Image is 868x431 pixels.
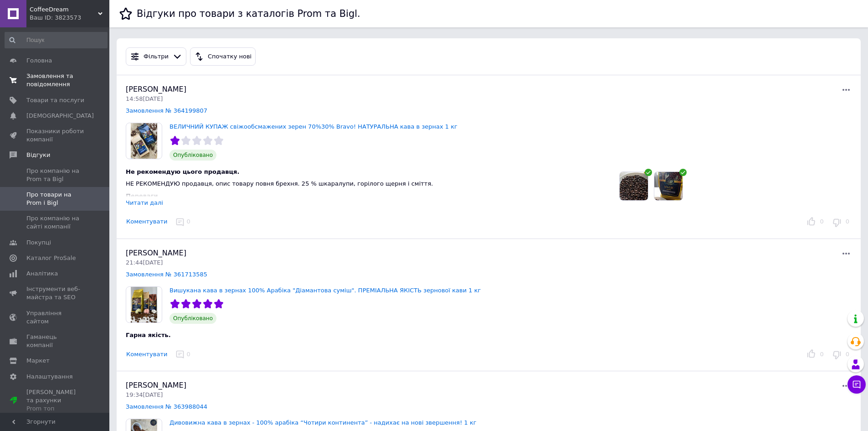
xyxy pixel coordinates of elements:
div: Prom топ [26,405,84,413]
h1: Відгуки про товари з каталогів Prom та Bigl. [137,8,360,19]
div: Читати далі [126,199,163,206]
span: НЕ РЕКОМЕНДУЮ продавця, опис товару повня брехня. 25 % шкаралупи, горілого щерня і сміття. [126,180,433,187]
span: Аналітика [26,270,58,278]
button: Спочатку нові [190,47,256,66]
span: Інструменти веб-майстра та SEO [26,285,84,301]
span: 21:44[DATE] [126,259,163,266]
span: Про компанію на сайті компанії [26,214,84,231]
span: Налаштування [26,373,73,381]
a: Замовлення № 363988044 [126,403,207,410]
span: Переваги [126,192,158,199]
span: CoffeeDream [30,5,98,14]
span: 14:58[DATE] [126,95,163,102]
span: Про компанію на Prom та Bigl [26,167,84,183]
a: Дивовижна кава в зернах - 100% арабіка “Чотири континента” - надихає на нові звершення! 1 кг [169,419,477,426]
span: Опубліковано [169,313,216,324]
span: Маркет [26,357,50,365]
span: Управління сайтом [26,309,84,326]
span: Товари та послуги [26,96,84,104]
span: Про товари на Prom і Bigl [26,191,84,207]
span: Гаманець компанії [26,333,84,349]
span: Головна [26,57,52,65]
button: Фільтри [126,47,186,66]
span: Показники роботи компанії [26,127,84,144]
a: Замовлення № 361713585 [126,271,207,278]
span: 19:34[DATE] [126,391,163,398]
span: Гарна якість. [126,332,171,338]
span: Відгуки [26,151,50,159]
div: Фільтри [142,52,170,62]
button: Коментувати [126,350,168,359]
a: ВЕЛИЧНИЙ КУПАЖ свіжообсмажених зерен 70%30% Bravo! НАТУРАЛЬНА кава в зернах 1 кг [169,123,457,130]
span: [PERSON_NAME] [126,381,186,389]
button: Чат з покупцем [847,375,866,394]
span: Не рекомендую цього продавця. [126,168,239,175]
span: Покупці [26,239,51,247]
span: [DEMOGRAPHIC_DATA] [26,112,94,120]
a: Вишукана кава в зернах 100% Арабіка "Діамантова суміш". ПРЕМІАЛЬНА ЯКІСТЬ зернової кави 1 кг [169,287,481,294]
span: [PERSON_NAME] [126,85,186,93]
button: Коментувати [126,217,168,227]
a: Замовлення № 364199807 [126,107,207,114]
span: [PERSON_NAME] [126,249,186,257]
input: Пошук [5,32,108,48]
div: Спочатку нові [206,52,253,62]
div: Ваш ID: 3823573 [30,14,109,22]
span: Замовлення та повідомлення [26,72,84,88]
span: [PERSON_NAME] та рахунки [26,388,84,413]
span: Каталог ProSale [26,254,76,262]
span: Опубліковано [169,150,216,161]
img: ВЕЛИЧНИЙ КУПАЖ свіжообсмажених зерен 70%30% Bravo! НАТУРАЛЬНА кава в зернах 1 кг [126,123,162,159]
img: Вишукана кава в зернах 100% Арабіка "Діамантова суміш". ПРЕМІАЛЬНА ЯКІСТЬ зернової кави 1 кг [126,287,162,322]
